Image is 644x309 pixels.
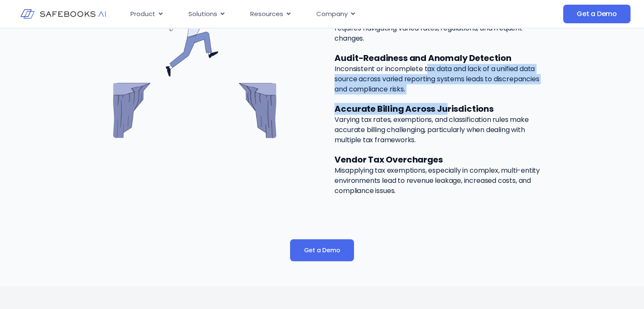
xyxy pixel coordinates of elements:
[290,239,354,261] a: Get a Demo
[577,10,617,18] span: Get a Demo
[334,13,544,44] p: Managing multi-entity VAT and Sales Tax across jurisdictions requires navigating varied rates, re...
[334,154,442,166] span: Vendor Tax Overcharges
[250,9,283,19] span: Resources
[334,64,544,94] p: Inconsistent or incomplete tax data and lack of a unified data source across varied reporting sys...
[316,9,348,19] span: Company
[304,246,340,254] span: Get a Demo
[563,5,630,23] a: Get a Demo
[124,6,490,22] nav: Menu
[124,6,490,22] div: Menu Toggle
[334,52,511,64] span: Audit-Readiness and Anomaly Detection
[334,103,493,115] span: Accurate Billing Across Jurisdictions
[188,9,217,19] span: Solutions
[334,115,544,145] p: Varying tax rates, exemptions, and classification rules make accurate billing challenging, partic...
[334,166,544,196] p: Misapplying tax exemptions, especially in complex, multi-entity environments lead to revenue leak...
[130,9,155,19] span: Product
